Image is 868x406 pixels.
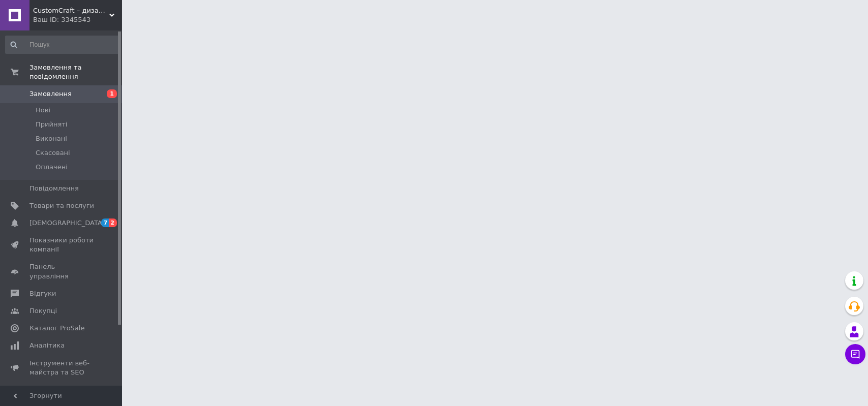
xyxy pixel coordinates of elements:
span: Покупці [29,306,57,316]
span: 2 [109,218,117,227]
div: Ваш ID: 3345543 [33,15,122,24]
span: [DEMOGRAPHIC_DATA] [29,218,105,228]
span: Показники роботи компанії [29,236,94,254]
span: Каталог ProSale [29,324,84,333]
span: Товари та послуги [29,201,94,210]
span: Відгуки [29,289,56,298]
span: Виконані [36,134,67,143]
span: Управління сайтом [29,385,94,403]
input: Пошук [5,36,120,54]
span: 7 [101,218,109,227]
span: Прийняті [36,120,67,129]
span: Аналітика [29,341,65,350]
span: CustomCraft – дизайн майстерня лазерної порізки та ультрафіолетового друку [33,6,109,15]
span: Нові [36,106,50,115]
span: Замовлення [29,89,72,99]
button: Чат з покупцем [845,344,865,364]
span: 1 [107,89,117,98]
span: Замовлення та повідомлення [29,63,122,81]
span: Повідомлення [29,184,79,193]
span: Скасовані [36,148,70,158]
span: Інструменти веб-майстра та SEO [29,359,94,377]
span: Панель управління [29,262,94,280]
span: Оплачені [36,163,68,172]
